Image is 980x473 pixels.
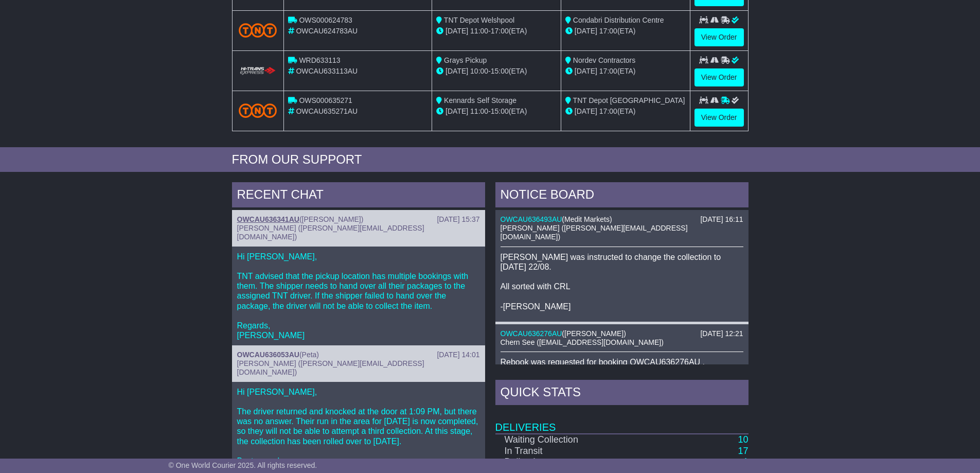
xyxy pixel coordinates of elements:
[239,23,277,37] img: TNT_Domestic.png
[575,67,597,75] span: [DATE]
[575,107,597,115] span: [DATE]
[565,26,686,37] div: (ETA)
[495,408,749,434] td: Deliveries
[296,107,358,115] span: OWCAU635271AU
[296,27,358,35] span: OWCAU624783AU
[237,215,480,224] div: ( )
[239,66,277,76] img: HiTrans.png
[738,434,748,445] a: 10
[501,224,688,241] span: [PERSON_NAME] ([PERSON_NAME][EMAIL_ADDRESS][DOMAIN_NAME])
[491,107,509,115] span: 15:00
[232,152,749,167] div: FROM OUR SUPPORT
[237,351,299,359] a: OWCAU636053AU
[501,329,743,338] div: ( )
[470,107,488,115] span: 11:00
[437,351,479,359] div: [DATE] 14:01
[446,107,468,115] span: [DATE]
[436,106,557,117] div: - (ETA)
[491,27,509,35] span: 17:00
[565,66,686,77] div: (ETA)
[446,27,468,35] span: [DATE]
[700,215,743,224] div: [DATE] 16:11
[564,215,610,223] span: Medit Markets
[495,182,749,210] div: NOTICE BOARD
[436,66,557,77] div: - (ETA)
[694,109,744,127] a: View Order
[501,215,743,224] div: ( )
[599,107,617,115] span: 17:00
[694,28,744,46] a: View Order
[296,67,358,75] span: OWCAU633113AU
[299,16,352,24] span: OWS000624783
[446,67,468,75] span: [DATE]
[743,457,748,467] a: 1
[501,338,664,346] span: Chern See ([EMAIL_ADDRESS][DOMAIN_NAME])
[738,446,748,456] a: 17
[299,96,352,104] span: OWS000635271
[239,103,277,117] img: TNT_Domestic.png
[501,357,743,367] p: Rebook was requested for booking OWCAU636276AU .
[573,16,664,24] span: Condabri Distribution Centre
[470,67,488,75] span: 10:00
[169,461,317,469] span: © One World Courier 2025. All rights reserved.
[573,56,635,64] span: Nordev Contractors
[501,215,562,223] a: OWCAU636493AU
[565,106,686,117] div: (ETA)
[501,252,743,311] p: [PERSON_NAME] was instructed to change the collection to [DATE] 22/08. All sorted with CRL -[PERS...
[232,182,485,210] div: RECENT CHAT
[501,329,562,338] a: OWCAU636276AU
[444,56,487,64] span: Grays Pickup
[237,359,424,376] span: [PERSON_NAME] ([PERSON_NAME][EMAIL_ADDRESS][DOMAIN_NAME])
[299,56,340,64] span: WRD633113
[495,457,644,468] td: Delivering
[470,27,488,35] span: 11:00
[495,446,644,457] td: In Transit
[237,215,299,223] a: OWCAU636341AU
[237,252,480,341] p: Hi [PERSON_NAME], TNT advised that the pickup location has multiple bookings with them. The shipp...
[444,96,516,104] span: Kennards Self Storage
[436,26,557,37] div: - (ETA)
[599,27,617,35] span: 17:00
[599,67,617,75] span: 17:00
[237,224,424,241] span: [PERSON_NAME] ([PERSON_NAME][EMAIL_ADDRESS][DOMAIN_NAME])
[302,215,361,223] span: [PERSON_NAME]
[495,380,749,408] div: Quick Stats
[700,329,743,338] div: [DATE] 12:21
[694,68,744,86] a: View Order
[237,351,480,359] div: ( )
[573,96,685,104] span: TNT Depot [GEOGRAPHIC_DATA]
[444,16,514,24] span: TNT Depot Welshpool
[302,351,317,359] span: Peta
[575,27,597,35] span: [DATE]
[564,329,623,338] span: [PERSON_NAME]
[437,215,479,224] div: [DATE] 15:37
[495,434,644,446] td: Waiting Collection
[491,67,509,75] span: 15:00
